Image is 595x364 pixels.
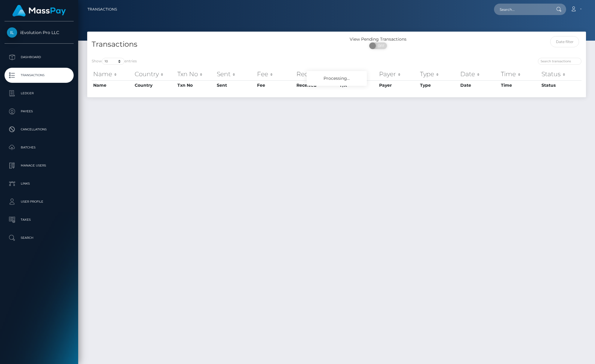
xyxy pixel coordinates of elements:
[87,3,117,16] a: Transactions
[102,58,124,65] select: Showentries
[494,4,551,15] input: Search...
[133,68,176,80] th: Country
[176,68,215,80] th: Txn No
[5,68,74,83] a: Transactions
[7,125,71,134] p: Cancellations
[5,50,74,65] a: Dashboard
[7,107,71,116] p: Payees
[7,53,71,62] p: Dashboard
[295,68,339,80] th: Received
[550,36,579,47] input: Date filter
[419,68,459,80] th: Type
[176,80,215,90] th: Txn No
[12,5,66,17] img: MassPay Logo
[538,58,581,65] input: Search transactions
[92,68,133,80] th: Name
[295,80,339,90] th: Received
[307,71,367,86] div: Processing...
[7,161,71,170] p: Manage Users
[5,158,74,173] a: Manage Users
[7,179,71,188] p: Links
[540,80,581,90] th: Status
[378,68,419,80] th: Payer
[5,122,74,137] a: Cancellations
[7,143,71,152] p: Batches
[7,197,71,206] p: User Profile
[5,176,74,191] a: Links
[92,80,133,90] th: Name
[7,27,17,38] img: iEvolution Pro LLC
[378,80,419,90] th: Payer
[5,230,74,245] a: Search
[5,212,74,227] a: Taxes
[5,86,74,101] a: Ledger
[92,58,137,65] label: Show entries
[373,42,388,49] span: OFF
[499,80,540,90] th: Time
[215,80,256,90] th: Sent
[256,68,295,80] th: Fee
[5,140,74,155] a: Batches
[5,194,74,209] a: User Profile
[92,39,332,50] h4: Transactions
[5,104,74,119] a: Payees
[540,68,581,80] th: Status
[499,68,540,80] th: Time
[337,36,420,42] div: View Pending Transactions
[7,89,71,98] p: Ledger
[419,80,459,90] th: Type
[7,233,71,242] p: Search
[5,30,74,35] span: iEvolution Pro LLC
[339,68,378,80] th: F/X
[7,215,71,224] p: Taxes
[256,80,295,90] th: Fee
[215,68,256,80] th: Sent
[133,80,176,90] th: Country
[7,71,71,80] p: Transactions
[459,80,499,90] th: Date
[459,68,499,80] th: Date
